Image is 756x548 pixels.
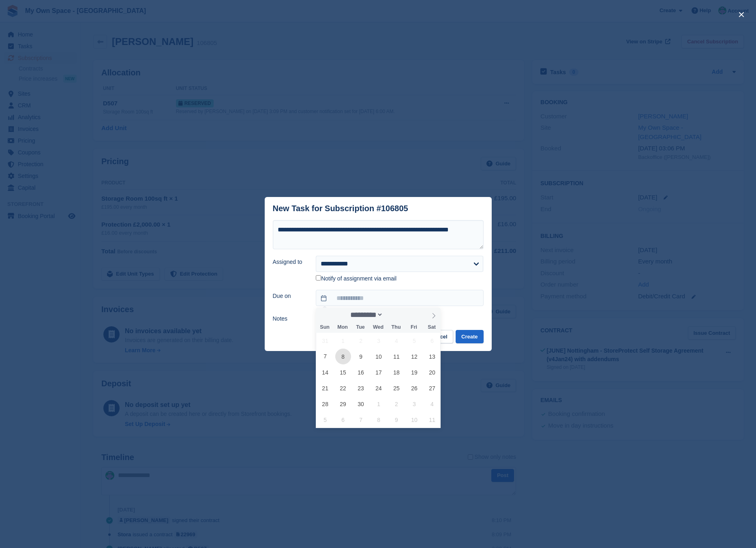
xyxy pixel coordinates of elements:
input: Year [383,310,409,319]
span: September 28, 2025 [317,396,333,412]
span: October 3, 2025 [406,396,422,412]
span: October 8, 2025 [371,412,387,428]
span: September 30, 2025 [353,396,369,412]
span: September 9, 2025 [353,349,369,364]
span: October 5, 2025 [317,412,333,428]
label: Notes [273,315,306,323]
span: September 19, 2025 [406,364,422,380]
label: Notify of assignment via email [316,275,396,283]
span: September 1, 2025 [335,333,351,349]
span: September 14, 2025 [317,364,333,380]
span: Wed [369,325,387,330]
label: Assigned to [273,258,306,266]
span: Fri [405,325,423,330]
span: September 23, 2025 [353,380,369,396]
span: September 12, 2025 [406,349,422,364]
span: September 27, 2025 [424,380,440,396]
span: October 2, 2025 [389,396,405,412]
label: Due on [273,292,306,300]
span: September 5, 2025 [406,333,422,349]
span: September 7, 2025 [317,349,333,364]
span: September 16, 2025 [353,364,369,380]
span: October 4, 2025 [424,396,440,412]
span: September 18, 2025 [389,364,405,380]
span: September 4, 2025 [389,333,405,349]
span: October 6, 2025 [335,412,351,428]
span: September 29, 2025 [335,396,351,412]
span: September 11, 2025 [389,349,405,364]
span: September 2, 2025 [353,333,369,349]
span: October 7, 2025 [353,412,369,428]
span: October 9, 2025 [389,412,405,428]
span: September 17, 2025 [371,364,387,380]
span: October 11, 2025 [424,412,440,428]
div: New Task for Subscription #106805 [273,204,408,213]
span: September 6, 2025 [424,333,440,349]
span: Sat [423,325,441,330]
span: September 15, 2025 [335,364,351,380]
select: Month [348,310,383,319]
span: September 21, 2025 [317,380,333,396]
span: Mon [334,325,351,330]
span: September 25, 2025 [389,380,405,396]
span: October 1, 2025 [371,396,387,412]
span: September 8, 2025 [335,349,351,364]
button: close [735,8,748,21]
span: Tue [351,325,369,330]
span: September 20, 2025 [424,364,440,380]
span: October 10, 2025 [406,412,422,428]
span: Thu [387,325,405,330]
span: September 24, 2025 [371,380,387,396]
span: September 22, 2025 [335,380,351,396]
button: Create [456,330,483,343]
span: September 26, 2025 [406,380,422,396]
span: September 3, 2025 [371,333,387,349]
span: September 10, 2025 [371,349,387,364]
input: Notify of assignment via email [316,275,321,280]
span: August 31, 2025 [317,333,333,349]
span: Sun [316,325,334,330]
span: September 13, 2025 [424,349,440,364]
